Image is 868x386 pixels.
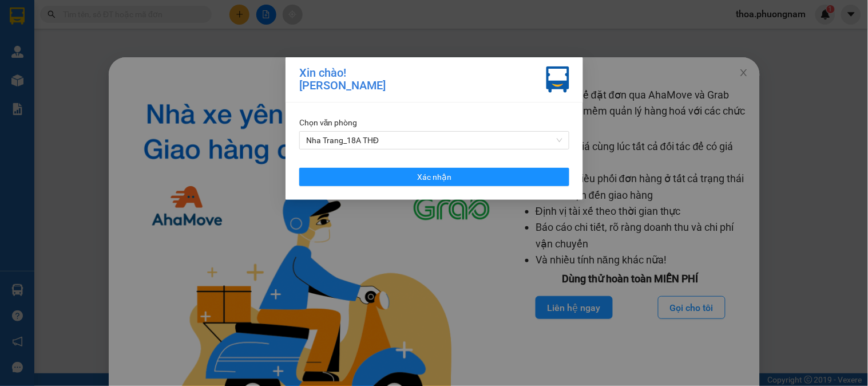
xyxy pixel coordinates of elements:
[546,66,569,93] img: vxr-icon
[299,116,569,129] div: Chọn văn phòng
[299,66,386,93] div: Xin chào! [PERSON_NAME]
[299,168,569,186] button: Xác nhận
[417,171,451,183] span: Xác nhận
[306,132,562,149] span: Nha Trang_18A THĐ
